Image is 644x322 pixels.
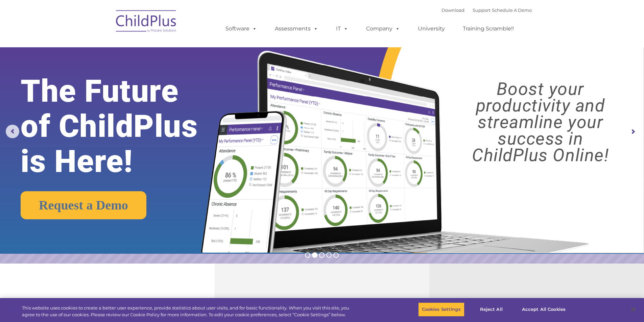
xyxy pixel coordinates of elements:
[445,81,636,164] rs-layer: Boost your productivity and streamline your success in ChildPlus Online!
[442,7,464,13] a: Download
[21,74,226,179] rs-layer: The Future of ChildPlus is Here!
[113,5,180,39] img: ChildPlus by Procare Solutions
[94,72,123,77] span: Phone number
[411,22,452,35] a: University
[518,302,569,317] button: Accept All Cookies
[329,22,355,35] a: IT
[21,191,146,219] a: Request a Demo
[268,22,325,35] a: Assessments
[418,302,464,317] button: Cookies Settings
[94,45,115,50] span: Last name
[626,302,641,317] button: Close
[219,22,264,35] a: Software
[442,7,532,13] font: |
[359,22,407,35] a: Company
[22,305,354,318] div: This website uses cookies to create a better user experience, provide statistics about user visit...
[470,302,512,317] button: Reject All
[492,7,532,13] a: Schedule A Demo
[456,22,521,35] a: Training Scramble!!
[473,7,491,13] a: Support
